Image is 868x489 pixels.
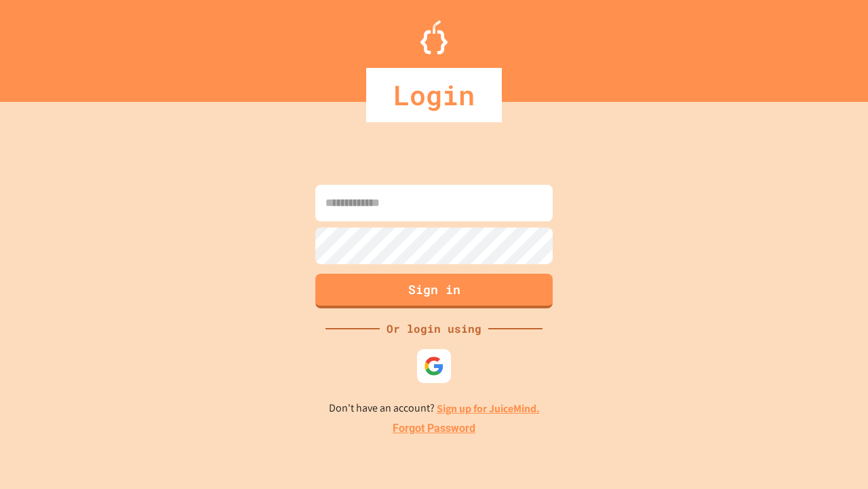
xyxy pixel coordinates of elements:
[420,20,448,54] img: Logo.svg
[755,376,854,433] iframe: chat widget
[380,321,488,337] div: Or login using
[393,420,475,437] a: Forgot Password
[315,274,553,308] button: Sign in
[811,435,854,475] iframe: chat widget
[424,356,444,376] img: google-icon.svg
[329,400,540,417] p: Don't have an account?
[366,68,502,122] div: Login
[437,401,540,416] a: Sign up for JuiceMind.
